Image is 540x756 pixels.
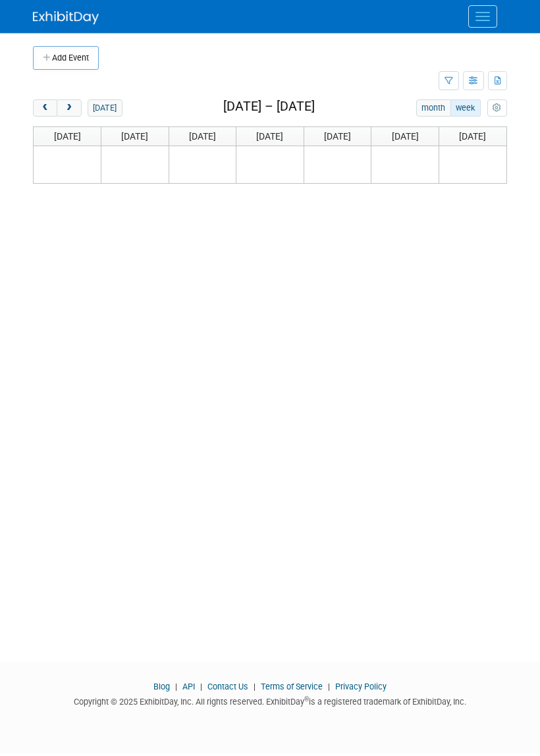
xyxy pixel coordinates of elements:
[223,99,315,114] h2: [DATE] – [DATE]
[416,99,451,117] button: month
[33,99,57,117] button: prev
[392,131,419,142] span: [DATE]
[88,99,122,117] button: [DATE]
[261,682,323,691] a: Terms of Service
[57,99,81,117] button: next
[153,682,170,691] a: Blog
[304,695,309,703] sup: ®
[468,5,497,28] button: Menu
[182,682,195,691] a: API
[450,99,481,117] button: week
[493,104,501,113] i: Personalize Calendar
[459,131,486,142] span: [DATE]
[33,693,507,708] div: Copyright © 2025 ExhibitDay, Inc. All rights reserved. ExhibitDay is a registered trademark of Ex...
[189,131,216,142] span: [DATE]
[172,682,180,691] span: |
[487,99,507,117] button: myCustomButton
[256,131,283,142] span: [DATE]
[121,131,148,142] span: [DATE]
[197,682,205,691] span: |
[250,682,259,691] span: |
[324,131,351,142] span: [DATE]
[33,46,99,70] button: Add Event
[54,131,81,142] span: [DATE]
[207,682,248,691] a: Contact Us
[335,682,387,691] a: Privacy Policy
[325,682,333,691] span: |
[33,11,99,24] img: ExhibitDay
